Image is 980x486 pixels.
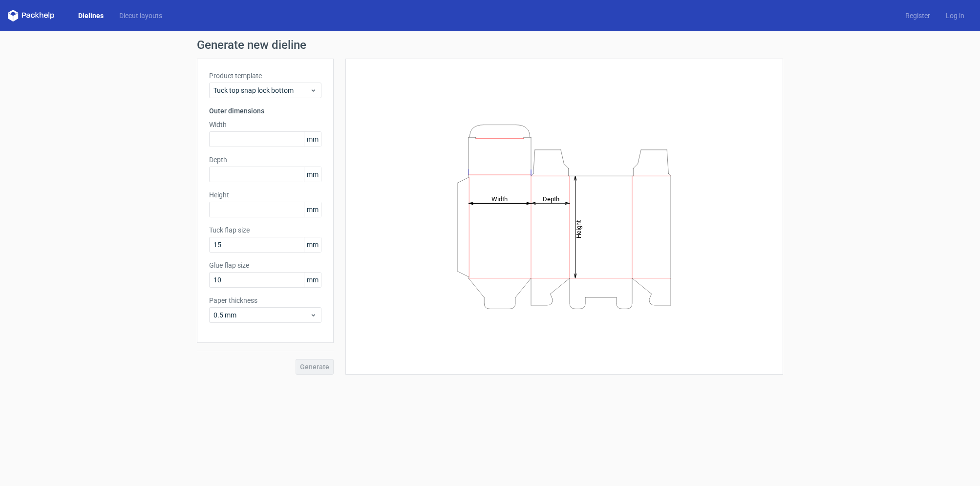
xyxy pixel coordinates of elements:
a: Register [897,11,938,21]
label: Depth [209,155,321,165]
h3: Outer dimensions [209,106,321,116]
label: Paper thickness [209,296,321,305]
tspan: Height [575,220,582,238]
h1: Generate new dieline [197,39,783,51]
tspan: Depth [543,195,559,202]
span: mm [304,132,321,147]
span: mm [304,167,321,182]
label: Glue flap size [209,260,321,270]
a: Dielines [70,11,111,21]
span: mm [304,273,321,287]
label: Product template [209,71,321,81]
span: mm [304,202,321,217]
label: Width [209,120,321,129]
span: mm [304,237,321,252]
label: Height [209,190,321,200]
span: 0.5 mm [213,310,310,320]
label: Tuck flap size [209,225,321,235]
tspan: Width [491,195,508,202]
span: Tuck top snap lock bottom [213,85,310,95]
a: Diecut layouts [111,11,170,21]
a: Log in [938,11,972,21]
